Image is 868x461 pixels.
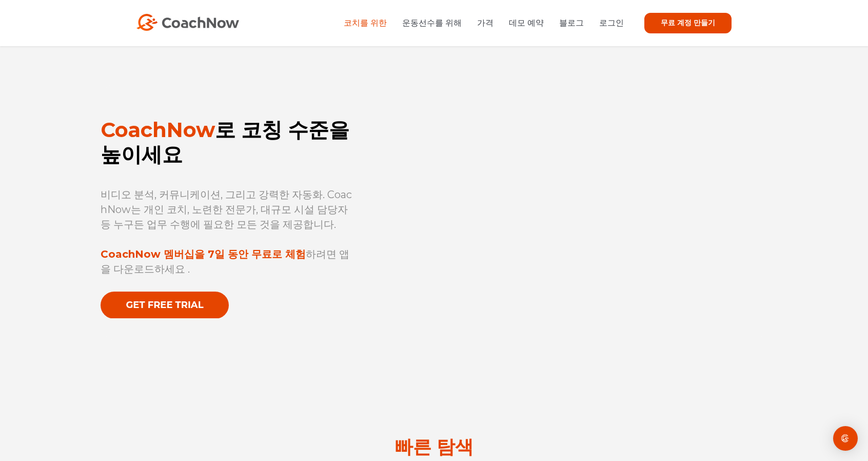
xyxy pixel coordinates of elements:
a: 데모 예약 [509,18,544,28]
font: 하려면 앱을 다운로드하세요 . [101,248,349,275]
a: 블로그 [559,18,584,28]
img: GET FREE TRIAL [101,292,229,319]
font: 빠른 탐색 [394,435,474,458]
font: CoachNow 멤버십을 7일 동안 무료로 체험 [101,248,306,260]
a: 가격 [477,18,494,28]
a: 코치를 위한 [344,18,387,28]
font: 비디오 분석, 커뮤니케이션, 그리고 강력한 자동화. CoachNow는 개인 코치, 노련한 전문가, 대규모 시설 담당자 등 누구든 업무 수행에 필요한 모든 것을 제공합니다. [101,188,352,230]
font: 무료 계정 만들기 [661,18,715,27]
img: CoachNow Logo [136,14,239,31]
a: 운동선수를 위해 [402,18,462,28]
a: 로그인 [599,18,624,28]
a: 무료 계정 만들기 [644,13,732,33]
div: Open Intercom Messenger [833,426,858,451]
iframe: YouTube video player [394,103,767,317]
